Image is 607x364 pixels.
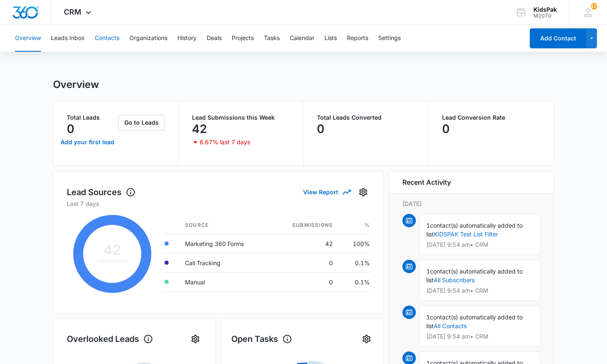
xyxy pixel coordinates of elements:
[442,115,541,120] p: Lead Conversion Rate
[317,122,324,136] p: 0
[178,253,271,272] td: Call Tracking
[67,115,116,120] p: Total Leads
[178,272,271,291] td: Manual
[434,276,475,284] a: All Subscribers
[95,25,119,52] button: Contacts
[189,332,202,346] button: Settings
[303,185,350,199] button: View Report
[426,334,533,339] p: [DATE] 9:54 am • CRM
[271,253,339,272] td: 0
[434,322,467,329] a: All Contacts
[426,314,523,329] span: contact(s) automatically added to list
[192,115,290,120] p: Lead Submissions this Week
[271,216,339,234] th: Submissions
[118,119,165,126] a: Go to Leads
[324,25,337,52] button: Lists
[231,333,292,345] h1: Open Tasks
[357,186,370,199] button: Settings
[15,25,41,52] button: Overview
[200,139,250,145] p: 6.67% last 7 days
[339,253,370,272] td: 0.1%
[534,13,557,19] div: account id
[339,216,370,234] th: %
[591,3,597,10] div: notifications count
[339,234,370,253] td: 100%
[118,115,165,131] button: Go to Leads
[378,25,401,52] button: Settings
[207,25,222,52] button: Deals
[271,272,339,291] td: 0
[67,199,370,208] p: Last 7 days
[402,199,540,208] p: [DATE]
[58,132,116,152] a: Add your first lead
[64,8,81,16] span: CRM
[426,314,430,321] span: 1
[347,25,368,52] button: Reports
[530,28,586,48] button: Add Contact
[67,333,153,345] h1: Overlooked Leads
[426,288,533,294] p: [DATE] 9:54 am • CRM
[426,222,523,238] span: contact(s) automatically added to list
[426,242,533,248] p: [DATE] 9:54 am • CRM
[178,216,271,234] th: Source
[426,268,430,275] span: 1
[442,122,450,136] p: 0
[317,115,415,120] p: Total Leads Converted
[402,177,451,187] h6: Recent Activity
[434,231,498,238] a: KIDSPAK Test List Filter
[339,272,370,291] td: 0.1%
[591,3,597,10] span: 175
[426,268,523,284] span: contact(s) automatically added to list
[67,122,74,136] p: 0
[178,234,271,253] td: Marketing 360 Forms
[53,78,99,91] h1: Overview
[51,25,85,52] button: Leads Inbox
[271,234,339,253] td: 42
[426,222,430,229] span: 1
[192,122,207,136] p: 42
[360,332,373,346] button: Settings
[232,25,254,52] button: Projects
[534,6,557,13] div: account name
[67,186,136,198] h1: Lead Sources
[264,25,280,52] button: Tasks
[129,25,167,52] button: Organizations
[177,25,197,52] button: History
[290,25,314,52] button: Calendar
